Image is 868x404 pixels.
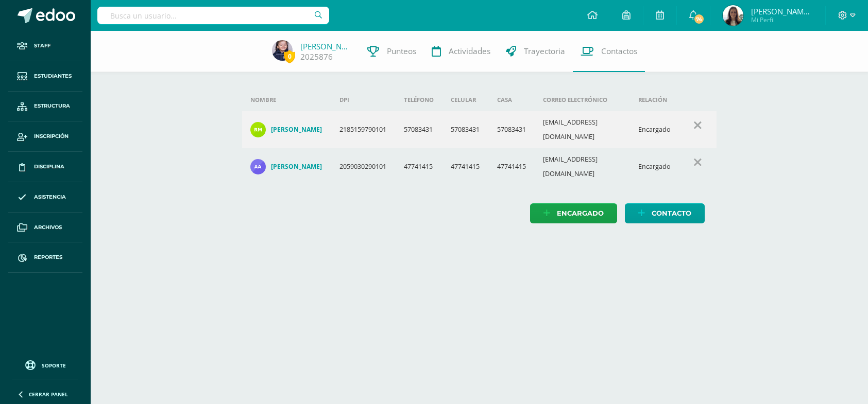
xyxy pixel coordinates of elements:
span: 74 [693,13,705,25]
span: Inscripción [34,132,69,140]
a: Punteos [360,31,424,72]
td: 2059030290101 [331,148,396,185]
td: 2185159790101 [331,111,396,148]
a: Contactos [573,31,645,72]
span: Contacto [652,204,691,223]
td: [EMAIL_ADDRESS][DOMAIN_NAME] [535,148,630,185]
th: Relación [630,89,679,111]
th: Casa [489,89,535,111]
td: 57083431 [396,111,442,148]
span: Punteos [387,46,416,57]
a: Archivos [8,213,82,243]
td: [EMAIL_ADDRESS][DOMAIN_NAME] [535,111,630,148]
span: Encargado [557,204,604,223]
img: e0b8dd9515da5a83bda396a0419da769.png [723,5,743,26]
td: 47741415 [489,148,535,185]
span: Contactos [601,46,637,57]
th: Nombre [242,89,331,111]
th: DPI [331,89,396,111]
a: [PERSON_NAME] [250,122,323,137]
th: Teléfono [396,89,442,111]
a: Inscripción [8,121,82,152]
td: Encargado [630,111,679,148]
td: 47741415 [442,148,488,185]
th: Correo electrónico [535,89,630,111]
a: Trayectoria [498,31,573,72]
img: cf9921ba87ae69c9c03d550eeec60dfc.png [272,40,293,61]
a: Disciplina [8,152,82,182]
span: Estructura [34,102,70,110]
h4: [PERSON_NAME] [271,163,322,171]
th: Celular [442,89,488,111]
span: Staff [34,42,50,50]
span: Reportes [34,253,62,261]
a: Asistencia [8,182,82,213]
a: Contacto [625,203,705,223]
td: 47741415 [396,148,442,185]
a: [PERSON_NAME] [300,41,352,51]
a: Encargado [530,203,617,223]
a: Reportes [8,242,82,273]
span: 0 [284,50,295,63]
span: Archivos [34,223,62,232]
td: 57083431 [489,111,535,148]
span: [PERSON_NAME][DATE] [751,6,813,16]
h4: [PERSON_NAME] [271,126,322,134]
img: 986e7249d9023fdff0b9756938ea632c.png [250,122,266,137]
span: Trayectoria [524,46,565,57]
a: Actividades [424,31,498,72]
span: Cerrar panel [29,391,68,398]
a: Estructura [8,92,82,122]
span: Estudiantes [34,72,72,80]
td: 57083431 [442,111,488,148]
span: Actividades [449,46,490,57]
a: Soporte [12,358,78,372]
input: Busca un usuario... [97,7,329,24]
td: Encargado [630,148,679,185]
a: 2025876 [300,51,333,62]
span: Asistencia [34,193,66,201]
a: Estudiantes [8,61,82,92]
span: Disciplina [34,163,64,171]
img: 8b6266952ecb6f4f52bbff4728a7412a.png [250,159,266,174]
span: Soporte [42,362,66,369]
a: [PERSON_NAME] [250,159,323,174]
span: Mi Perfil [751,15,813,24]
a: Staff [8,31,82,61]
